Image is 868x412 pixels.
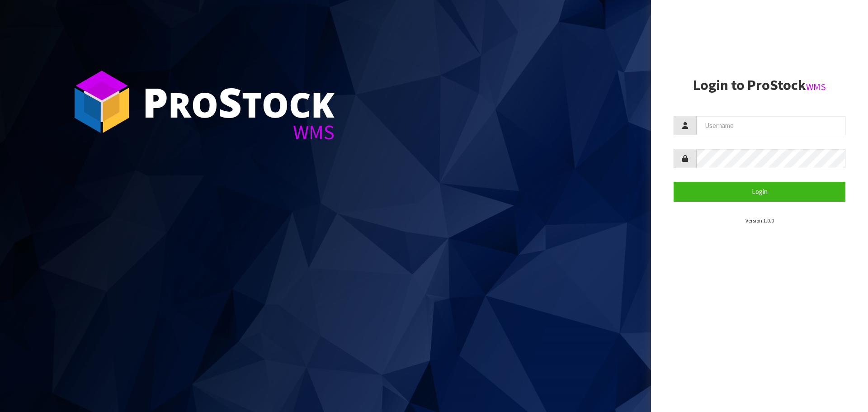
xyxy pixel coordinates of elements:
[806,81,826,93] small: WMS
[142,74,168,129] span: P
[142,122,335,142] div: WMS
[68,68,136,136] img: ProStock Cube
[745,217,774,224] small: Version 1.0.0
[142,81,335,122] div: ro tock
[696,116,845,135] input: Username
[674,182,845,201] button: Login
[218,74,242,129] span: S
[674,77,845,93] h2: Login to ProStock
